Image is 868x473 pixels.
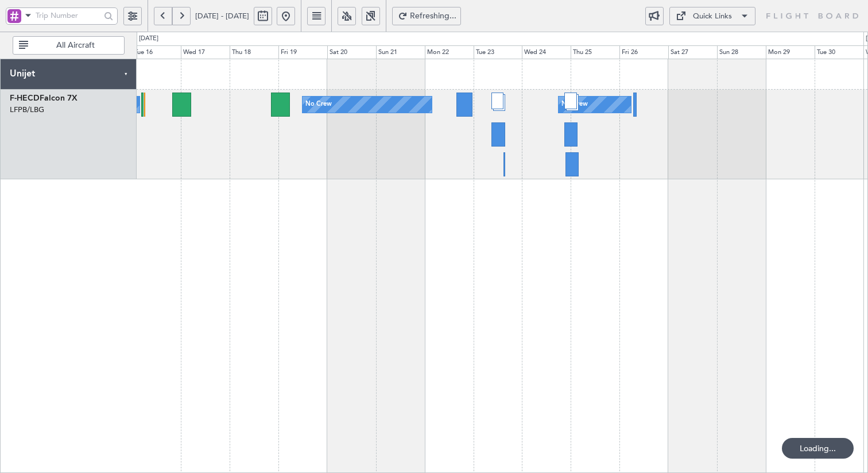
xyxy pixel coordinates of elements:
[474,45,522,59] div: Tue 23
[376,45,425,59] div: Sun 21
[522,45,571,59] div: Wed 24
[10,94,77,102] a: F-HECDFalcon 7X
[327,45,376,59] div: Sat 20
[693,11,732,22] div: Quick Links
[181,45,230,59] div: Wed 17
[195,11,249,21] span: [DATE] - [DATE]
[425,45,474,59] div: Mon 22
[30,41,121,49] span: All Aircraft
[410,12,457,20] span: Refreshing...
[13,36,125,55] button: All Aircraft
[766,45,815,59] div: Mon 29
[132,45,181,59] div: Tue 16
[782,438,854,459] div: Loading...
[305,96,332,113] div: No Crew
[669,7,755,25] button: Quick Links
[278,45,327,59] div: Fri 19
[36,7,100,24] input: Trip Number
[139,34,158,44] div: [DATE]
[230,45,278,59] div: Thu 18
[717,45,766,59] div: Sun 28
[10,105,44,115] a: LFPB/LBG
[619,45,668,59] div: Fri 26
[561,96,588,113] div: No Crew
[392,7,461,25] button: Refreshing...
[571,45,619,59] div: Thu 25
[815,45,863,59] div: Tue 30
[10,94,40,102] span: F-HECD
[668,45,717,59] div: Sat 27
